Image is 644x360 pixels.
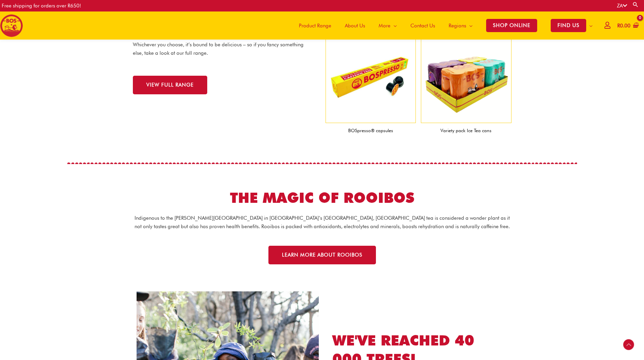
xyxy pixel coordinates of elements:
[282,253,362,258] span: LEARN MORE ABOUT ROOIBOS
[338,11,372,40] a: About Us
[146,82,194,88] span: VIEW FULL RANGE
[133,189,511,207] h2: THE MAGIC OF ROOIBOS
[133,76,207,94] a: VIEW FULL RANGE
[268,246,376,264] a: LEARN MORE ABOUT ROOIBOS
[551,19,586,32] span: FIND US
[442,11,479,40] a: Regions
[379,16,390,36] span: More
[479,11,544,40] a: SHOP ONLINE
[421,123,511,138] figcaption: Variety pack Ice Tea cans
[404,11,442,40] a: Contact Us
[632,1,639,8] a: Search button
[410,16,435,36] span: Contact Us
[421,32,511,123] img: bos variety pack 300ml
[292,11,338,40] a: Product Range
[326,32,416,123] img: bospresso® capsules
[616,18,639,33] a: View Shopping Cart, empty
[133,41,305,57] p: Whichever you choose, it’s bound to be delicious – so if you fancy something else, take a look at...
[372,11,404,40] a: More
[449,16,466,36] span: Regions
[345,16,365,36] span: About Us
[299,16,331,36] span: Product Range
[133,214,511,231] p: Indigenous to the [PERSON_NAME][GEOGRAPHIC_DATA] in [GEOGRAPHIC_DATA]’s [GEOGRAPHIC_DATA], [GEOGR...
[326,123,416,138] figcaption: BOSpresso® capsules
[287,11,599,40] nav: Site Navigation
[617,23,630,29] bdi: 0.00
[617,3,627,9] a: ZA
[486,19,537,32] span: SHOP ONLINE
[617,23,620,29] span: R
